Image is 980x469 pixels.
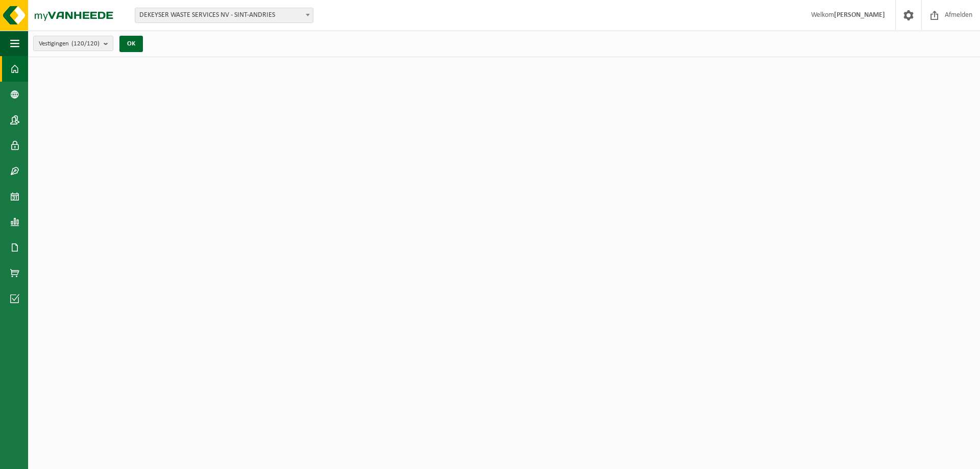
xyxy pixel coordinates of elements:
count: (120/120) [71,40,100,47]
strong: [PERSON_NAME] [834,11,885,19]
button: OK [119,36,143,52]
span: Vestigingen [39,36,100,52]
span: DEKEYSER WASTE SERVICES NV - SINT-ANDRIES [135,8,313,22]
button: Vestigingen(120/120) [33,36,113,51]
span: DEKEYSER WASTE SERVICES NV - SINT-ANDRIES [135,8,313,23]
